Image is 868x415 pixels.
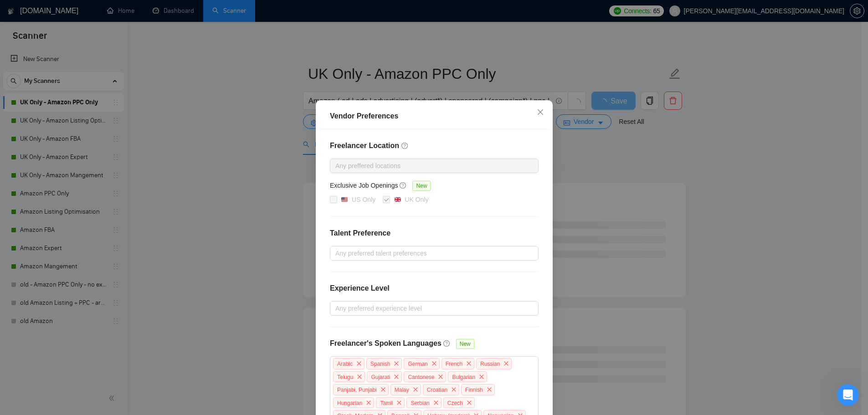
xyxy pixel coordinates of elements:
span: Russian [480,361,500,367]
span: close [537,108,544,116]
h4: Talent Preference [330,228,539,239]
h4: Experience Level [330,283,390,294]
span: close [354,372,365,382]
span: Finnish [465,387,483,393]
div: UK Only [405,195,428,205]
span: close [364,398,374,408]
span: French [445,361,462,367]
h4: Freelancer Location [330,140,539,151]
span: close [477,372,487,382]
img: 🇬🇧 [394,196,401,203]
span: Bulgarian [452,374,475,380]
span: Serbian [411,400,429,406]
span: close [410,384,420,395]
span: close [391,372,401,382]
span: Arabic [337,361,353,367]
span: Hungarian [337,400,362,406]
span: question-circle [400,182,407,189]
div: Vendor Preferences [330,111,539,122]
img: 🇺🇸 [341,196,348,203]
button: Close [528,100,553,125]
span: close [449,384,459,395]
span: close [378,384,388,395]
span: close [464,398,474,408]
span: close [354,359,364,369]
span: close [501,359,511,369]
span: German [408,361,427,367]
span: Gujarati [371,374,390,380]
span: Spanish [370,361,390,367]
span: close [429,359,439,369]
h5: Exclusive Job Openings [330,180,398,190]
span: close [436,372,446,382]
span: close [464,359,474,369]
span: Croatian [426,387,447,393]
div: US Only [352,195,375,205]
span: close [394,398,404,408]
span: close [431,398,441,408]
span: Panjabi, Punjabi [337,387,377,393]
span: Tamil [380,400,393,406]
span: Cantonese [408,374,434,380]
span: Czech [447,400,462,406]
span: Telugu [337,374,353,380]
span: question-circle [401,142,408,149]
span: Malay [394,387,409,393]
span: close [484,384,494,395]
iframe: Intercom live chat [837,384,859,406]
span: question-circle [443,340,450,347]
h4: Freelancer's Spoken Languages [330,338,442,349]
span: New [412,181,431,191]
span: close [391,359,401,369]
span: New [456,339,474,349]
